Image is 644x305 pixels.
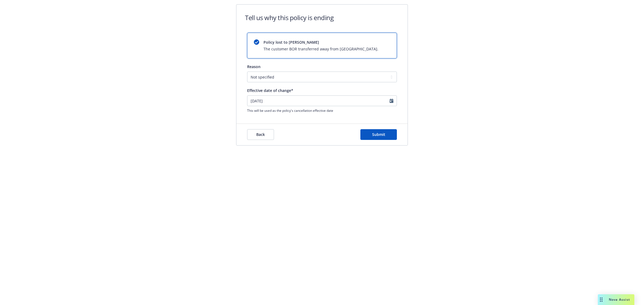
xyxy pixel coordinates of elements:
span: This will be used as the policy's cancellation effective date [247,108,397,113]
span: Submit [372,132,385,137]
span: Back [256,132,265,137]
button: Nova Assist [598,294,634,305]
span: Policy lost to [PERSON_NAME] [264,39,378,45]
input: YYYY-MM-DD [247,95,397,106]
span: The customer BOR transferred away from [GEOGRAPHIC_DATA]. [264,46,378,52]
button: Back [247,129,274,140]
div: Drag to move [598,294,605,305]
h1: Tell us why this policy is ending [245,13,334,22]
span: Nova Assist [609,297,630,302]
span: Reason [247,64,261,69]
span: Effective date of change* [247,88,293,93]
button: Submit [360,129,397,140]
